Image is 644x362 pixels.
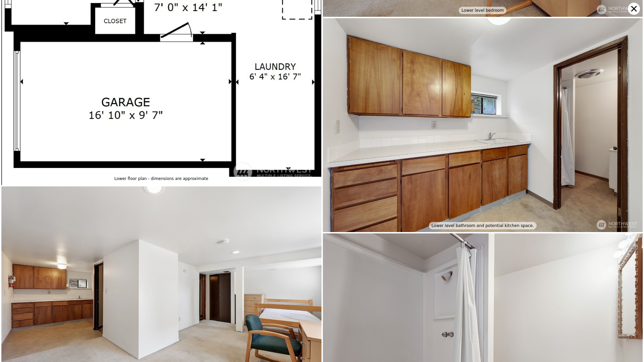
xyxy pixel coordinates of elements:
div: Lower floor plan - dimensions are approximate [112,175,211,182]
img: Lower level bathroom and potential kitchen space. [323,18,643,232]
div: Lower level bathroom and potential kitchen space. [429,222,537,229]
div: Lower level bedroom [459,7,506,14]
